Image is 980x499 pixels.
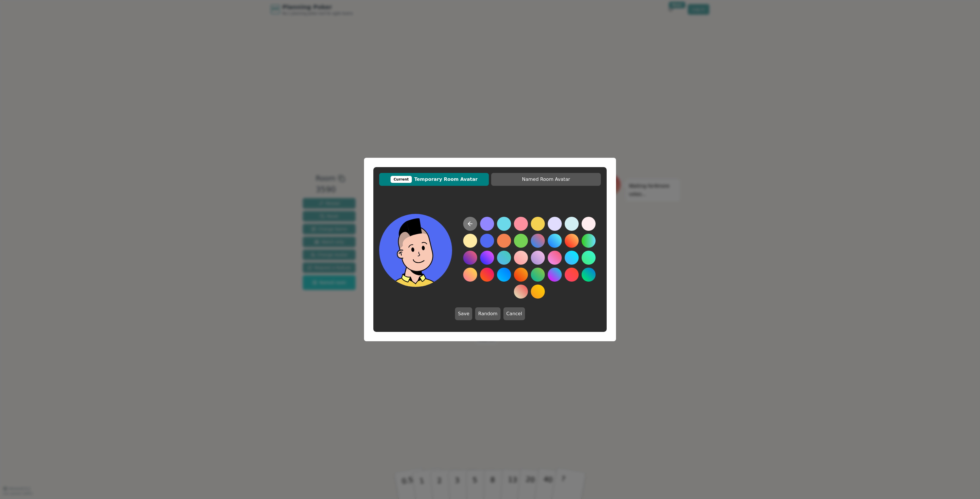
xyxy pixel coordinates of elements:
[494,176,598,183] span: Named Room Avatar
[379,173,489,186] button: CurrentTemporary Room Avatar
[455,307,472,320] button: Save
[391,176,412,183] div: Current
[475,307,500,320] button: Random
[491,173,601,186] button: Named Room Avatar
[382,176,486,183] span: Temporary Room Avatar
[503,307,525,320] button: Cancel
